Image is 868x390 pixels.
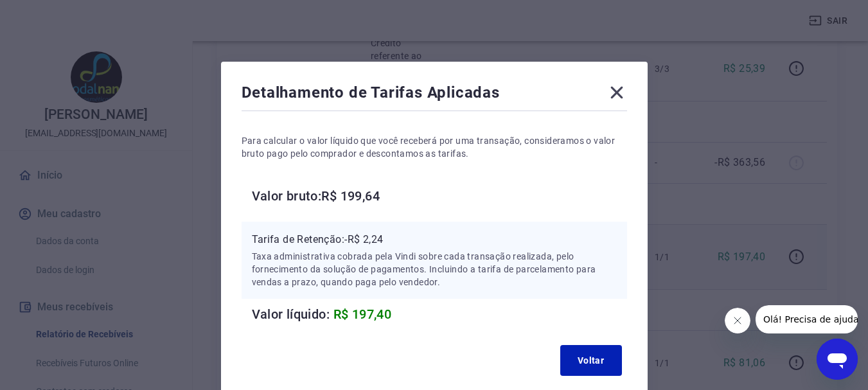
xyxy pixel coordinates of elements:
span: Olá! Precisa de ajuda? [8,9,108,19]
iframe: Mensagem da empresa [756,305,858,333]
iframe: Botão para abrir a janela de mensagens [817,339,858,380]
span: R$ 197,40 [333,306,392,322]
h6: Valor líquido: [252,304,627,324]
p: Taxa administrativa cobrada pela Vindi sobre cada transação realizada, pelo fornecimento da soluç... [252,250,617,288]
div: Detalhamento de Tarifas Aplicadas [242,82,627,108]
button: Voltar [560,345,622,376]
p: Tarifa de Retenção: -R$ 2,24 [252,232,617,247]
h6: Valor bruto: R$ 199,64 [252,186,627,206]
iframe: Fechar mensagem [725,308,750,333]
p: Para calcular o valor líquido que você receberá por uma transação, consideramos o valor bruto pag... [242,134,627,160]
